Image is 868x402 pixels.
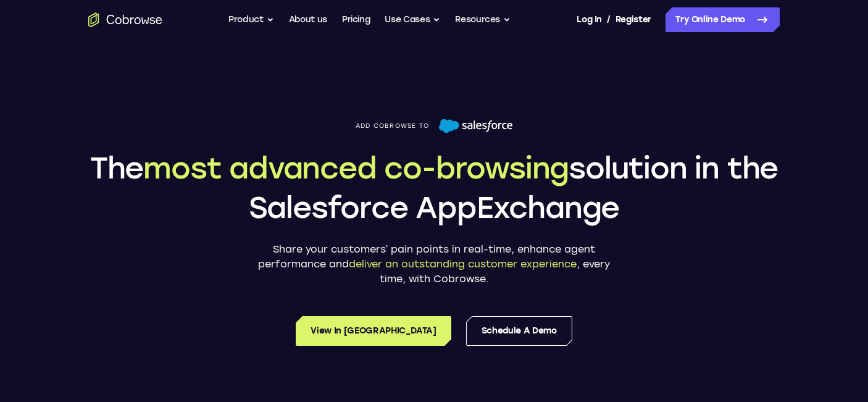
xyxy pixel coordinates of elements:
[616,7,651,32] a: Register
[296,316,451,346] a: View in [GEOGRAPHIC_DATA]
[228,7,274,32] button: Product
[577,7,601,32] a: Log In
[666,7,780,32] a: Try Online Demo
[607,12,611,27] span: /
[349,258,577,270] span: deliver an outstanding customer experience
[88,12,162,27] a: Go to the home page
[356,122,430,130] span: Add Cobrowse to
[342,7,370,32] a: Pricing
[385,7,440,32] button: Use Cases
[249,242,619,287] p: Share your customers’ pain points in real-time, enhance agent performance and , every time, with ...
[439,119,512,133] img: Salesforce logo
[88,148,780,227] h1: The solution in the Salesforce AppExchange
[466,316,572,346] a: Schedule a Demo
[143,150,569,186] span: most advanced co-browsing
[455,7,511,32] button: Resources
[289,7,327,32] a: About us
